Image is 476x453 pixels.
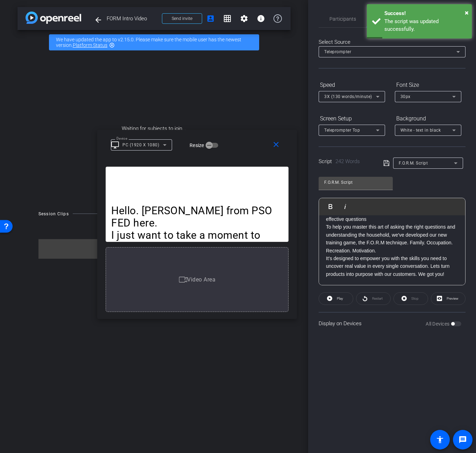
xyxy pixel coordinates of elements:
button: Italic (⌘I) [339,200,352,214]
mat-icon: message [459,435,467,444]
div: Speed [319,79,385,91]
label: All Devices [426,320,451,327]
label: Resize [190,142,206,149]
mat-icon: arrow_back [94,16,102,24]
span: White - text in black [400,128,441,133]
p: Hello. [PERSON_NAME] from PSO FED here. [111,204,283,229]
span: F.O.R.M. Script [399,161,428,166]
input: Title [324,178,387,187]
span: Participants [329,16,356,21]
span: Preview [447,297,459,300]
span: Play [337,297,343,300]
div: Select Source [319,38,466,46]
span: FORM Intro Video [107,12,158,26]
div: Waiting for subjects to join... [17,55,291,203]
span: × [465,8,469,17]
mat-icon: account_box [206,14,215,23]
mat-icon: close [272,140,280,149]
div: We have updated the app to v2.15.0. Please make sure the mobile user has the newest version. [49,34,259,50]
span: 242 Words [335,158,360,165]
mat-icon: highlight_off [109,42,115,48]
span: Send invite [172,16,192,21]
mat-select-trigger: PC (1920 X 1080) [122,142,159,147]
mat-icon: grid_on [223,14,232,23]
div: Session Clips [38,210,69,217]
span: Teleprompter Top [324,128,360,133]
p: I just want to take a moment to introduce something to you. Let's be honest, we often overcomplic... [111,229,283,303]
div: Success! [384,9,467,18]
div: Font Size [395,79,461,91]
mat-icon: desktop_windows [111,141,119,149]
div: Display on Devices [319,312,466,335]
button: Close [465,7,469,18]
p: It’s designed to empower you with the skills you need to uncover real value in every single conve... [326,255,458,278]
img: app-logo [26,12,81,24]
a: Platform Status [73,42,107,48]
div: Script [319,158,374,166]
div: The script was updated successfully. [384,18,467,33]
span: Teleprompter [324,49,351,54]
span: Video Area [187,276,215,283]
mat-icon: accessibility [436,435,444,444]
div: Background [395,113,461,125]
span: 30px [400,94,411,99]
mat-icon: settings [240,14,248,23]
div: Screen Setup [319,113,385,125]
p: To help you master this art of asking the right questions and understanding the household, we've ... [326,223,458,255]
span: 3X (130 words/minute) [324,94,372,99]
mat-icon: info [257,14,265,23]
mat-label: Device [116,137,127,140]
